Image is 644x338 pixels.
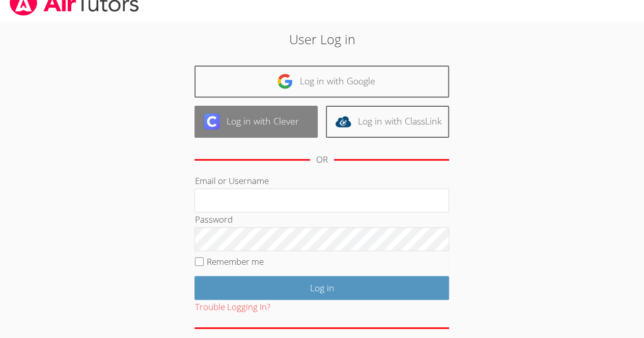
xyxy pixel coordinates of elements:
[148,29,496,49] h2: User Log in
[194,106,318,138] a: Log in with Clever
[194,213,232,225] label: Password
[194,66,449,98] a: Log in with Google
[194,175,268,187] label: Email or Username
[326,106,449,138] a: Log in with ClassLink
[335,113,351,130] img: classlink-logo-d6bb404cc1216ec64c9a2012d9dc4662098be43eaf13dc465df04b49fa7ab582.svg
[194,300,270,315] button: Trouble Logging In?
[207,256,264,267] label: Remember me
[316,152,328,167] div: OR
[204,113,220,130] img: clever-logo-6eab21bc6e7a338710f1a6ff85c0baf02591cd810cc4098c63d3a4b26e2feb20.svg
[194,276,449,300] input: Log in
[277,73,293,89] img: google-logo-50288ca7cdecda66e5e0955fdab243c47b7ad437acaf1139b6f446037453330a.svg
